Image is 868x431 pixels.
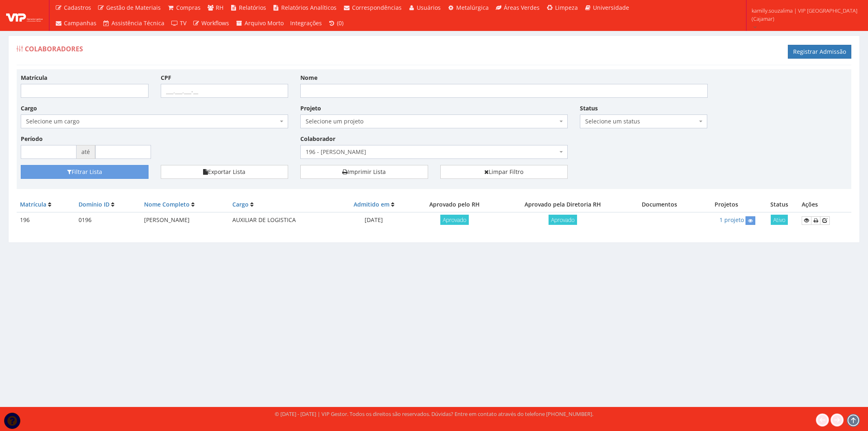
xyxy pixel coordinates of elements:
span: Usuários [417,4,441,11]
span: Aprovado [549,215,577,225]
button: Exportar Lista [161,165,289,179]
span: Correspondências [352,4,402,11]
span: até [77,145,95,159]
span: 196 - PAOLA CRISTINA SILVA DOS SANTOS [306,148,558,156]
span: Selecione um cargo [26,117,278,125]
span: (0) [337,19,343,27]
a: Admitido em [354,200,389,208]
span: Campanhas [64,19,96,27]
a: Workflows [190,15,233,31]
a: Registrar Admissão [788,45,851,59]
td: 196 [17,212,75,228]
label: Projeto [300,104,321,112]
span: Integrações [290,19,322,27]
span: Universidade [593,4,629,11]
th: Projetos [692,197,761,212]
span: Relatórios [239,4,266,11]
td: [PERSON_NAME] [141,212,229,228]
a: Campanhas [52,15,100,31]
a: Cargo [232,200,249,208]
span: Aprovado [440,215,469,225]
label: Cargo [21,104,37,112]
span: Assistência Técnica [112,19,164,27]
span: Gestão de Materiais [106,4,161,11]
a: Integrações [287,15,325,31]
span: RH [216,4,223,11]
td: [DATE] [337,212,411,228]
span: Metalúrgica [456,4,489,11]
span: Selecione um status [580,114,708,128]
input: ___.___.___-__ [161,84,289,98]
th: Aprovado pela Diretoria RH [498,197,627,212]
label: Colaborador [300,135,335,143]
a: TV [168,15,190,31]
label: Status [580,104,598,112]
label: Nome [300,74,317,82]
div: © [DATE] - [DATE] | VIP Gestor. Todos os direitos são reservados. Dúvidas? Entre em contato atrav... [275,410,593,418]
span: Áreas Verdes [504,4,540,11]
a: Arquivo Morto [232,15,287,31]
a: Limpar Filtro [440,165,568,179]
span: Ativo [771,215,788,225]
span: 196 - PAOLA CRISTINA SILVA DOS SANTOS [300,145,568,159]
a: 1 projeto [719,216,744,224]
button: Filtrar Lista [21,165,149,179]
a: Matrícula [20,200,46,208]
td: AUXILIAR DE LOGISTICA [229,212,337,228]
span: Limpeza [555,4,578,11]
a: Assistência Técnica [100,15,168,31]
span: Relatórios Analíticos [281,4,337,11]
label: Período [21,135,43,143]
span: Compras [176,4,201,11]
th: Aprovado pelo RH [410,197,498,212]
th: Ações [798,197,851,212]
img: logo [6,9,43,22]
th: Status [761,197,798,212]
span: Colaboradores [25,44,83,53]
a: Imprimir Lista [300,165,428,179]
a: (0) [325,15,347,31]
label: Matrícula [21,74,47,82]
span: Selecione um projeto [300,114,568,128]
th: Documentos [627,197,692,212]
td: 0196 [75,212,141,228]
a: Domínio ID [79,200,109,208]
a: Nome Completo [144,200,190,208]
label: CPF [161,74,171,82]
span: Arquivo Morto [245,19,284,27]
span: Selecione um cargo [21,114,288,128]
span: Selecione um projeto [306,117,558,125]
span: TV [180,19,186,27]
span: Selecione um status [585,117,697,125]
span: kamilly.souzalima | VIP [GEOGRAPHIC_DATA] (Cajamar) [752,7,857,23]
span: Workflows [201,19,229,27]
span: Cadastros [64,4,91,11]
